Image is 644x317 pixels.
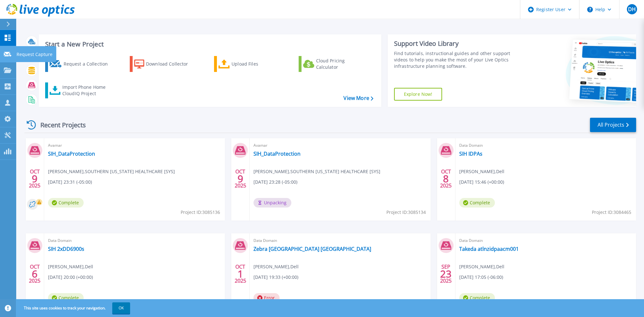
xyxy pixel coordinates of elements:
a: View More [343,95,373,101]
div: OCT 2025 [29,262,41,285]
span: Data Domain [459,237,632,244]
a: Upload Files [214,56,285,72]
a: All Projects [590,118,636,132]
div: OCT 2025 [234,167,246,190]
div: Cloud Pricing Calculator [316,58,367,70]
span: Data Domain [459,142,632,149]
a: Cloud Pricing Calculator [299,56,370,72]
span: 1 [238,271,243,277]
span: 9 [238,176,243,181]
a: SIH_DataProtection [253,151,301,157]
div: Recent Projects [24,117,94,133]
a: Zebra [GEOGRAPHIC_DATA] [GEOGRAPHIC_DATA] [253,246,371,252]
span: Complete [459,293,495,303]
span: [DATE] 20:00 (+00:00) [48,274,93,281]
a: Takeda atlnzidpaacm001 [459,246,519,252]
span: [DATE] 23:28 (-05:00) [253,179,297,186]
div: SEP 2025 [440,262,452,285]
span: Unpacking [253,198,291,208]
span: Error [253,293,280,303]
span: DH [628,7,635,12]
div: Upload Files [232,58,282,70]
p: Request Capture [17,46,52,63]
span: Avamar [253,142,426,149]
span: [DATE] 15:46 (+00:00) [459,179,504,186]
div: Import Phone Home CloudIQ Project [62,84,112,97]
span: Complete [459,198,495,208]
span: Project ID: 3085136 [181,209,220,216]
span: [PERSON_NAME] , Dell [459,263,504,270]
span: [DATE] 23:31 (-05:00) [48,179,92,186]
span: Complete [48,198,84,208]
a: Explore Now! [394,88,442,101]
span: [PERSON_NAME] , Dell [459,168,504,175]
span: [PERSON_NAME] , Dell [48,263,93,270]
a: SIH 2xDD6900s [48,246,84,252]
span: [PERSON_NAME] , SOUTHERN [US_STATE] HEALTHCARE [SYS] [253,168,380,175]
div: Support Video Library [394,39,521,48]
span: 23 [440,271,452,277]
div: Download Collector [146,58,197,70]
a: SIH_DataProtection [48,151,95,157]
span: Project ID: 3084465 [592,209,631,216]
span: [PERSON_NAME] , Dell [253,263,299,270]
span: 6 [32,271,38,277]
div: OCT 2025 [440,167,452,190]
div: Request a Collection [63,58,114,70]
span: Data Domain [253,237,426,244]
span: Project ID: 3085134 [386,209,426,216]
span: 8 [443,176,449,181]
span: [DATE] 19:33 (+00:00) [253,274,298,281]
span: 9 [32,176,38,181]
a: Download Collector [130,56,201,72]
span: Data Domain [48,237,221,244]
span: [PERSON_NAME] , SOUTHERN [US_STATE] HEALTHCARE [SYS] [48,168,175,175]
h3: Start a New Project [45,41,373,48]
span: [DATE] 17:05 (-06:00) [459,274,503,281]
span: Avamar [48,142,221,149]
span: Complete [48,293,84,303]
div: Find tutorials, instructional guides and other support videos to help you make the most of your L... [394,50,521,69]
span: This site uses cookies to track your navigation. [17,302,130,314]
button: OK [112,302,130,314]
a: Request a Collection [45,56,116,72]
a: SIH IDPAs [459,151,482,157]
div: OCT 2025 [234,262,246,285]
div: OCT 2025 [29,167,41,190]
